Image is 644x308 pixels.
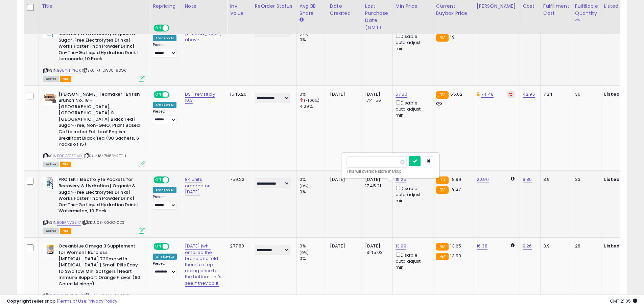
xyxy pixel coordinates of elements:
span: | SKU: PJ-2W30-9SQK [82,68,126,73]
div: Note [185,3,224,10]
div: Title [42,3,147,10]
span: 13.65 [450,243,461,249]
div: [DATE] 13:45:03 [365,243,387,255]
div: Preset: [153,261,177,277]
img: 41qcUVu-1JL._SL40_.jpg [43,243,57,257]
div: 0% [300,243,327,249]
a: 9.86 [523,176,532,183]
div: Preset: [153,109,177,124]
div: 0% [300,91,327,97]
div: 0% [300,256,327,262]
b: Listed Price: [604,243,635,249]
div: 0% [300,176,327,183]
b: [PERSON_NAME] Teamaker | British Brunch No. 18 - [GEOGRAPHIC_DATA], [GEOGRAPHIC_DATA] & [GEOGRAPH... [58,91,141,149]
div: Fulfillment Cost [543,3,569,17]
span: OFF [168,25,179,31]
a: DS - revisit by 10.3 [185,91,215,104]
span: OFF [168,244,179,250]
a: 16.38 [477,243,487,250]
div: Win BuyBox [153,254,177,260]
div: 3.9 [543,243,567,249]
span: 2025-09-14 21:05 GMT [610,298,637,304]
img: 41ZabP4rbmL._SL40_.jpg [43,91,57,105]
div: This will override store markup [347,168,434,175]
a: 20.96 [477,176,489,183]
div: Min Price [396,3,430,10]
small: FBA [436,253,449,260]
small: FBA [436,186,449,194]
div: Preset: [153,195,177,210]
b: PROTEKT Electrolyte Packets for Recovery & Hydration | Organic & Sugar-Free Electrolytes Drinks |... [58,25,141,64]
div: Current Buybox Price [436,3,471,17]
div: 7.24 [543,91,567,97]
div: 33 [575,176,596,183]
a: 74.48 [481,91,494,98]
span: OFF [168,92,179,97]
div: Last Purchase Date (GMT) [365,3,390,31]
a: Privacy Policy [88,298,117,304]
strong: Copyright [7,298,31,304]
div: 28 [575,243,596,249]
span: 19 [450,34,454,40]
small: FBA [436,243,449,251]
div: 759.22 [230,176,246,183]
a: B00CO1ZCMY [57,153,82,159]
span: ON [154,244,163,250]
span: 18.99 [450,176,461,183]
div: ASIN: [43,91,145,167]
div: 4.29% [300,103,327,110]
div: Amazon AI [153,102,176,108]
b: PROTEKT Electrolyte Packets for Recovery & Hydration | Organic & Sugar-Free Electrolytes Drinks |... [58,176,141,216]
a: B08YNTYFZK [57,68,81,73]
span: ON [154,92,163,97]
div: [DATE] 17:41:56 [365,91,387,103]
div: Disable auto adjust min [396,99,428,119]
div: [DATE] [330,243,357,249]
div: ReOrder Status [255,3,294,10]
div: Avg BB Share [300,3,324,17]
div: Amazon AI [153,35,176,41]
div: Disable auto adjust min [396,32,428,52]
div: [DATE] [330,176,357,183]
span: OFF [168,177,179,183]
span: 13.99 [450,253,461,259]
span: All listings currently available for purchase on Amazon [43,76,59,82]
div: Amazon AI [153,187,176,193]
div: Disable auto adjust min [396,185,428,204]
div: Disable auto adjust min [396,251,428,271]
small: (0%) [300,183,309,189]
div: ASIN: [43,176,145,233]
div: 0% [300,189,327,195]
b: Oceanblue Omega 3 Supplement for Women | Burpless [MEDICAL_DATA] 720mg with [MEDICAL_DATA] | Smal... [58,243,141,289]
div: 1546.20 [230,91,246,97]
span: 65.62 [450,91,462,97]
img: 41-+XhosLsL._SL40_.jpg [43,176,57,190]
div: 277.80 [230,243,246,249]
small: FBA [436,91,449,99]
div: Date Created [330,3,359,17]
a: 13.99 [396,243,406,250]
a: Terms of Use [58,298,87,304]
span: FBA [60,228,71,234]
span: | SKU: I8-7N86-RTGU [84,153,126,159]
div: [DATE] 17:45:21 [365,176,387,189]
a: [DATE] jwh I emailed the brand and told them to stop racing price to the bottom. Let's see if the... [185,243,222,286]
span: 19.27 [450,186,461,192]
div: [PERSON_NAME] [477,3,517,10]
div: 0% [300,37,327,43]
small: Avg BB Share. [300,17,304,23]
a: 67.60 [396,91,407,98]
small: FBA [436,34,449,42]
div: Fulfillable Quantity [575,3,598,17]
a: 42.95 [523,91,535,98]
span: FBA [60,162,71,167]
div: [DATE] [330,91,357,97]
div: 3.9 [543,176,567,183]
span: All listings currently available for purchase on Amazon [43,162,59,167]
div: Inv. value [230,3,249,17]
span: ON [154,177,163,183]
span: ON [154,25,163,31]
small: (-100%) [304,98,319,103]
div: Repricing [153,3,179,10]
div: seller snap | | [7,298,117,305]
